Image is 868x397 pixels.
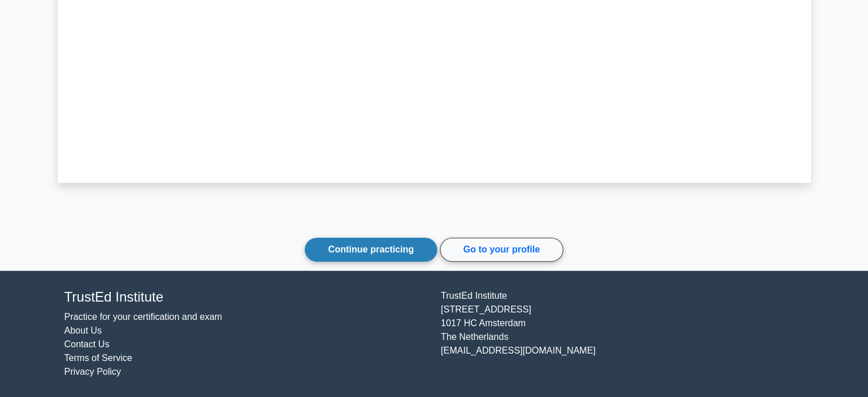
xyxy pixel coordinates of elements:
[64,353,132,363] a: Terms of Service
[440,238,563,262] a: Go to your profile
[64,367,122,376] a: Privacy Policy
[305,238,437,262] a: Continue practicing
[64,339,110,349] a: Contact Us
[434,289,811,379] div: TrustEd Institute [STREET_ADDRESS] 1017 HC Amsterdam The Netherlands [EMAIL_ADDRESS][DOMAIN_NAME]
[64,326,102,335] a: About Us
[64,289,427,306] h4: TrustEd Institute
[64,312,223,322] a: Practice for your certification and exam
